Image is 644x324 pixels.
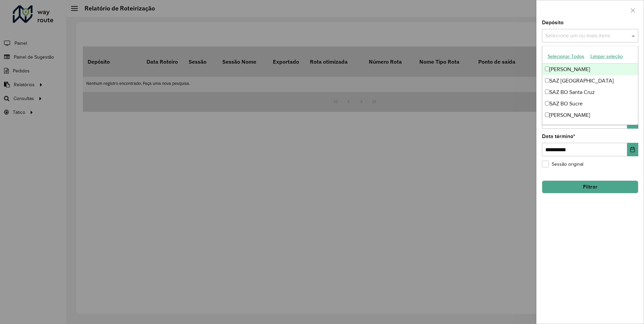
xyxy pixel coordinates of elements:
label: Data término [542,132,575,140]
div: [PERSON_NAME] [542,109,638,121]
div: SAZ BO Santa Cruz [542,87,638,98]
button: Choose Date [627,143,638,156]
div: SAZ [GEOGRAPHIC_DATA] [542,75,638,87]
ng-dropdown-panel: Options list [542,46,638,125]
button: Limpar seleção [587,51,626,62]
label: Depósito [542,19,563,27]
button: Selecionar Todos [545,51,587,62]
button: Filtrar [542,181,638,193]
div: SAZ BO Sucre [542,98,638,109]
div: [PERSON_NAME] [542,64,638,75]
label: Sessão original [542,161,583,168]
